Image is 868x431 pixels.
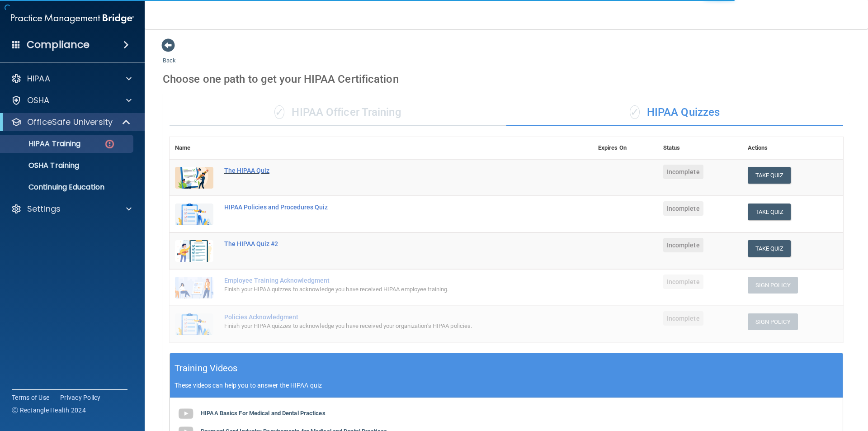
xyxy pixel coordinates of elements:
[274,105,284,119] span: ✓
[104,138,115,150] img: danger-circle.6113f641.png
[201,410,325,417] b: HIPAA Basics For Medical and Dental Practices
[224,321,547,332] div: Finish your HIPAA quizzes to acknowledge you have received your organization’s HIPAA policies.
[748,277,798,294] button: Sign Policy
[663,238,703,252] span: Incomplete
[27,38,90,51] h4: Compliance
[12,393,49,402] a: Terms of Use
[170,137,219,159] th: Name
[748,240,791,257] button: Take Quiz
[177,405,195,423] img: gray_youtube_icon.38fcd6cc.png
[224,284,547,295] div: Finish your HIPAA quizzes to acknowledge you have received HIPAA employee training.
[163,46,176,64] a: Back
[12,406,86,415] span: Ⓒ Rectangle Health 2024
[27,73,50,84] p: HIPAA
[224,204,547,211] div: HIPAA Policies and Procedures Quiz
[663,311,703,326] span: Incomplete
[224,167,547,174] div: The HIPAA Quiz
[27,117,113,128] p: OfficeSafe University
[27,95,50,106] p: OSHA
[663,275,703,289] span: Incomplete
[748,204,791,220] button: Take Quiz
[163,66,850,92] div: Choose one path to get your HIPAA Certification
[742,137,843,159] th: Actions
[11,73,132,84] a: HIPAA
[60,393,101,402] a: Privacy Policy
[6,139,80,148] p: HIPAA Training
[11,95,132,106] a: OSHA
[748,167,791,184] button: Take Quiz
[224,313,547,321] div: Policies Acknowledgment
[658,137,742,159] th: Status
[11,117,131,128] a: OfficeSafe University
[506,99,843,126] div: HIPAA Quizzes
[224,277,547,284] div: Employee Training Acknowledgment
[224,240,547,247] div: The HIPAA Quiz #2
[175,360,238,376] h5: Training Videos
[6,161,79,170] p: OSHA Training
[27,204,61,214] p: Settings
[6,183,129,192] p: Continuing Education
[748,313,798,330] button: Sign Policy
[170,99,506,126] div: HIPAA Officer Training
[663,201,703,216] span: Incomplete
[11,9,134,28] img: PMB logo
[630,105,640,119] span: ✓
[175,382,838,389] p: These videos can help you to answer the HIPAA quiz
[663,165,703,179] span: Incomplete
[11,204,132,214] a: Settings
[593,137,658,159] th: Expires On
